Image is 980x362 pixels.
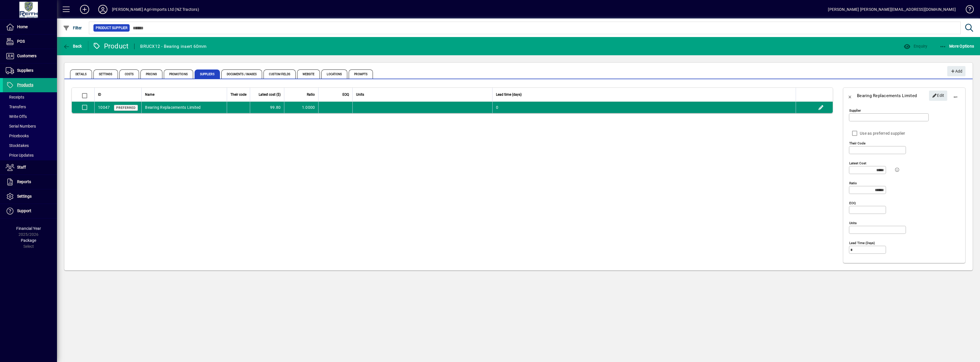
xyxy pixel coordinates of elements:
a: Pricebooks [3,131,57,141]
button: More Options [938,41,976,51]
span: Pricing [140,69,162,79]
mat-label: Ratio [849,181,857,185]
button: Add [947,66,965,76]
span: Home [17,24,28,29]
a: Write Offs [3,112,57,121]
span: Custom Fields [264,69,295,79]
a: Support [3,204,57,218]
span: Latest cost ($) [259,91,281,98]
span: Prompts [349,69,373,79]
a: Receipts [3,92,57,102]
span: Support [17,208,31,213]
a: Home [3,20,57,34]
span: Add [950,67,962,76]
span: More Options [940,44,974,48]
span: Transfers [6,105,26,109]
button: Add [75,4,94,15]
span: Price Updates [6,153,34,158]
a: Serial Numbers [3,121,57,131]
button: Back [62,41,83,51]
mat-label: Latest cost [849,161,866,165]
td: 99.80 [250,102,284,113]
div: [PERSON_NAME] Agri-Imports Ltd (NZ Tractors) [112,5,199,14]
span: Serial Numbers [6,124,36,128]
span: Lead time (days) [496,91,522,98]
span: EOQ [342,91,349,98]
a: Transfers [3,102,57,112]
a: Settings [3,189,57,204]
div: 10047 [98,105,110,111]
span: Locations [321,69,347,79]
mat-label: EOQ [849,201,856,205]
span: Staff [17,165,26,169]
div: Product [93,42,129,51]
mat-label: Their code [849,141,865,145]
span: Suppliers [195,69,220,79]
span: Documents / Images [221,69,262,79]
div: BRUCX12 - Bearing insert 60mm [140,42,207,51]
span: Ratio [307,91,315,98]
mat-label: Supplier [849,109,861,113]
button: More options [949,89,962,103]
span: Write Offs [6,114,27,119]
span: Name [145,91,154,98]
span: Reports [17,179,31,184]
button: Edit [929,91,947,101]
a: Reports [3,175,57,189]
span: Customers [17,54,36,58]
button: Edit [816,103,826,112]
button: Profile [94,4,112,15]
a: POS [3,34,57,49]
span: Details [70,69,92,79]
span: Costs [119,69,139,79]
a: Stocktakes [3,141,57,150]
td: 1.0000 [284,102,318,113]
div: [PERSON_NAME] [PERSON_NAME][EMAIL_ADDRESS][DOMAIN_NAME] [828,5,956,14]
span: Settings [93,69,118,79]
a: Staff [3,160,57,175]
a: Customers [3,49,57,63]
div: Bearing Replacements Limited [857,91,917,100]
span: Stocktakes [6,143,29,148]
mat-label: Units [849,221,857,225]
span: Preferred [116,106,136,110]
span: Package [21,238,36,243]
span: Pricebooks [6,134,29,138]
a: Knowledge Base [961,1,973,20]
span: Suppliers [17,68,33,73]
span: Website [297,69,320,79]
a: Suppliers [3,64,57,78]
span: Products [17,83,33,87]
td: Bearing Replacements Limited [141,102,227,113]
mat-label: Lead time (days) [849,241,875,245]
span: Their code [230,91,246,98]
span: Financial Year [16,226,41,231]
span: Filter [63,26,82,30]
a: Price Updates [3,150,57,160]
span: Edit [932,91,944,100]
span: ID [98,91,101,98]
span: Settings [17,194,32,199]
span: Product Supplier [96,25,127,31]
span: Receipts [6,95,24,99]
span: POS [17,39,25,44]
span: Units [356,91,364,98]
span: Back [63,44,82,48]
app-page-header-button: Back [57,41,88,51]
button: Filter [62,23,83,33]
span: Promotions [164,69,193,79]
button: Back [843,89,857,103]
td: 0 [492,102,796,113]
